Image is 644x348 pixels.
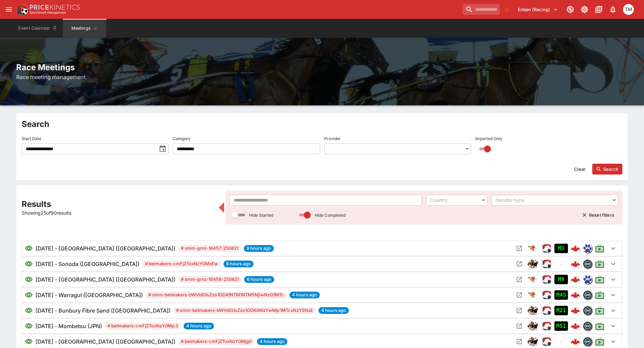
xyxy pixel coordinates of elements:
img: betmakers.png [583,291,592,299]
img: logo-cerberus--red.svg [571,244,580,253]
span: # betmakers-cmFjZToxNzY0Mjg0 [178,338,254,345]
img: logo-cerberus--red.svg [571,290,580,300]
img: racing.png [541,243,552,254]
button: Open Meeting [514,290,525,300]
img: betmakers.png [583,337,592,346]
img: racing.png [541,321,552,331]
div: horse_racing [527,336,538,347]
div: ParallelRacing Handler [541,305,552,316]
img: betmakers.png [583,322,592,330]
div: ParallelRacing Handler [541,336,552,347]
svg: Live [595,275,604,284]
span: # smm-betmakers-bWVldGluZzo1ODA0MzYwMjc1MTcxNzY5NzE [173,307,316,314]
p: Showing 25 of 90 results [22,209,215,216]
img: horse_racing.png [527,336,538,347]
img: logo-cerberus--red.svg [571,259,580,269]
svg: Visible [25,338,33,346]
svg: Live [595,290,604,300]
h6: [DATE] - [GEOGRAPHIC_DATA] ([GEOGRAPHIC_DATA]) [35,244,175,252]
svg: Live [595,244,604,253]
div: ParallelRacing Handler [541,290,552,300]
span: 9 hours ago [244,245,274,252]
button: Open Meeting [514,274,525,285]
div: grnz [583,275,592,284]
img: grnz.png [583,275,592,284]
svg: Visible [25,291,33,299]
svg: Live [595,337,604,346]
div: Imported to Jetbet as OPEN [554,290,568,300]
button: Open Meeting [514,243,525,254]
h6: [DATE] - Mombetsu (JPN) [35,322,102,330]
span: 4 hours ago [257,338,287,345]
div: betmakers [583,259,592,269]
svg: Visible [25,322,33,330]
button: Select Tenant [514,4,562,15]
button: Search [592,164,622,175]
img: logo-cerberus--red.svg [571,306,580,315]
button: No Bookmarks [501,4,512,15]
img: greyhound_racing.png [527,243,538,254]
p: Hide Completed [315,212,345,218]
button: toggle date time picker [157,143,169,155]
button: open drawer [3,3,15,16]
div: horse_racing [527,259,538,269]
img: betmakers.png [583,260,592,268]
div: ParallelRacing Handler [541,259,552,269]
img: racing.png [541,259,552,269]
img: betmakers.png [583,306,592,315]
img: logo-cerberus--red.svg [571,337,580,346]
input: search [462,4,500,15]
svg: Visible [25,275,33,284]
img: racing.png [541,336,552,347]
button: Open Meeting [514,305,525,316]
span: 4 hours ago [289,292,320,298]
div: Handler type [496,197,607,204]
h6: [DATE] - [GEOGRAPHIC_DATA] ([GEOGRAPHIC_DATA]) [35,275,175,284]
div: Imported to Jetbet as CLOSE [554,244,568,253]
button: Toggle light/dark mode [578,3,591,16]
button: Notifications [607,3,619,16]
img: PriceKinetics Logo [15,3,28,16]
img: racing.png [541,305,552,316]
h2: Race Meetings [16,62,628,73]
img: racing.png [541,274,552,285]
div: No Jetbet [554,259,568,269]
svg: Live [595,321,604,331]
span: 6 hours ago [223,261,254,267]
img: logo-cerberus--red.svg [571,321,580,331]
button: Tristan Matheson [621,2,636,17]
div: horse_racing [527,305,538,316]
img: grnz.png [583,244,592,253]
img: greyhound_racing.png [527,290,538,300]
p: Imported Only [475,136,502,141]
div: Imported to Jetbet as OPEN [554,306,568,315]
span: # betmakers-cmFjZToxNzY0Mjc3 [105,323,181,329]
h6: [DATE] - [GEOGRAPHIC_DATA] ([GEOGRAPHIC_DATA]) [35,338,175,346]
button: Reset filters [578,210,618,220]
h2: Results [22,199,215,209]
button: Connected to PK [564,3,576,16]
span: 4 hours ago [318,307,349,314]
button: Open Meeting [514,259,525,269]
button: Open Meeting [514,321,525,331]
h6: [DATE] - Sonoda ([GEOGRAPHIC_DATA]) [35,260,140,268]
span: # smm-grnz-16458-250821 [178,276,241,283]
div: horse_racing [527,321,538,331]
img: PriceKinetics [30,5,80,10]
div: betmakers [583,306,592,315]
span: 6 hours ago [244,276,274,283]
svg: Live [595,306,604,315]
div: ParallelRacing Handler [541,274,552,285]
img: horse_racing.png [527,305,538,316]
button: Documentation [593,3,605,16]
div: betmakers [583,321,592,331]
div: betmakers [583,337,592,346]
h6: Race meeting management. [16,73,628,81]
div: greyhound_racing [527,290,538,300]
img: Sportsbook Management [30,11,66,14]
img: horse_racing.png [527,321,538,331]
div: Imported to Jetbet as OPEN [554,321,568,331]
img: greyhound_racing.png [527,274,538,285]
p: Category [173,136,191,141]
div: ParallelRacing Handler [541,321,552,331]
